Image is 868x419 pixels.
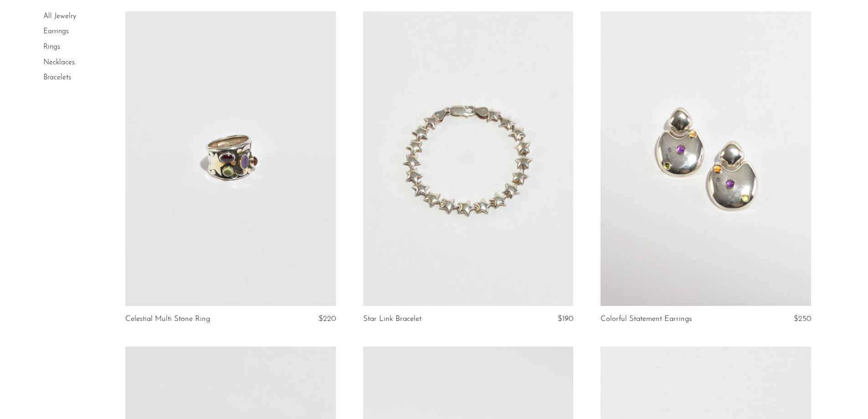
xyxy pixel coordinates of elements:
[318,315,336,323] span: $220
[794,315,811,323] span: $250
[43,74,71,81] a: Bracelets
[43,13,76,20] a: All Jewelry
[43,28,69,36] a: Earrings
[43,59,75,66] a: Necklaces
[43,43,60,51] a: Rings
[363,315,421,323] a: Star Link Bracelet
[125,315,210,323] a: Celestial Multi Stone Ring
[558,315,573,323] span: $190
[601,315,692,323] a: Colorful Statement Earrings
